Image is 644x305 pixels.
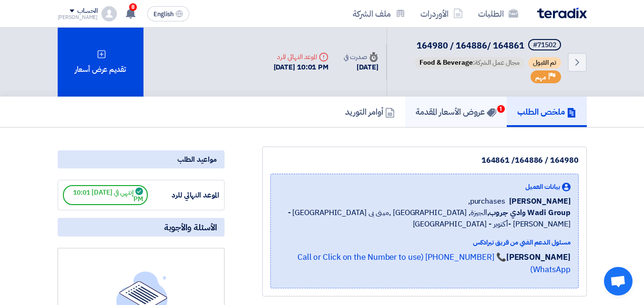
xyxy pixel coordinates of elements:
span: 8 [129,3,137,11]
div: صدرت في [344,52,378,62]
div: الحساب [77,7,98,15]
div: تقديم عرض أسعار [58,28,143,97]
a: ملخص الطلب [507,97,587,127]
span: مهم [535,73,546,82]
span: Food & Beverage [419,58,473,68]
a: أوامر التوريد [335,97,405,127]
div: Open chat [604,267,633,295]
span: English [153,11,174,18]
h5: ملخص الطلب [517,106,576,117]
span: الأسئلة والأجوبة [164,222,217,233]
img: Teradix logo [537,8,587,19]
div: #71502 [533,42,556,49]
a: 📞 [PHONE_NUMBER] (Call or Click on the Number to use WhatsApp) [297,251,571,275]
span: 1 [497,105,505,113]
span: 164980 / 164886/ 164861 [417,39,524,52]
div: [DATE] 10:01 PM [274,62,329,73]
button: English [147,6,189,21]
span: تم القبول [528,57,561,69]
a: الأوردرات [413,2,470,25]
b: Wadi Group وادي جروب, [487,207,571,218]
a: الطلبات [470,2,526,25]
img: profile_test.png [102,6,117,21]
h5: أوامر التوريد [345,106,395,117]
span: purchases, [468,196,505,207]
div: 164980 / 164886/ 164861 [270,155,579,166]
span: [PERSON_NAME] [509,196,571,207]
h5: عروض الأسعار المقدمة [416,106,496,117]
span: بيانات العميل [525,182,560,192]
div: مسئول الدعم الفني من فريق تيرادكس [278,237,571,247]
div: [DATE] [344,62,378,73]
span: الجيزة, [GEOGRAPHIC_DATA] ,مبنى بى [GEOGRAPHIC_DATA] - [PERSON_NAME] -أكتوبر - [GEOGRAPHIC_DATA] [278,207,571,230]
span: مجال عمل الشركة: [415,57,524,69]
strong: [PERSON_NAME] [506,251,571,263]
div: [PERSON_NAME] [58,15,98,20]
a: عروض الأسعار المقدمة1 [405,97,507,127]
h5: 164980 / 164886/ 164861 [413,39,563,52]
a: ملف الشركة [345,2,413,25]
div: الموعد النهائي للرد [274,52,329,62]
div: الموعد النهائي للرد [148,190,219,201]
span: إنتهي في [DATE] 10:01 PM [63,185,148,205]
div: مواعيد الطلب [58,150,225,168]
